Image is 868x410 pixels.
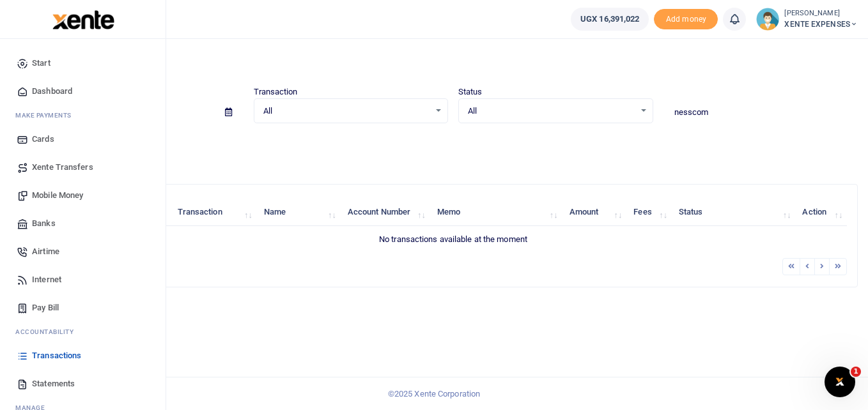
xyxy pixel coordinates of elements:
a: Banks [10,209,155,238]
li: M [10,105,155,125]
a: profile-user [PERSON_NAME] XENTE EXPENSES [756,8,858,31]
iframe: Intercom live chat [825,367,855,397]
div: Showing 0 to 0 of 0 entries [59,257,382,277]
span: Xente Transfers [32,161,93,174]
span: 1 [851,367,861,377]
img: profile-user [756,8,779,31]
span: All [468,105,635,118]
span: Airtime [32,245,59,258]
span: Cards [32,133,54,146]
span: All [263,105,430,118]
a: Add money [654,13,718,23]
th: Status: activate to sort column ascending [672,199,796,226]
span: Start [32,57,50,70]
a: Pay Bill [10,294,155,322]
td: No transactions available at the moment [59,226,847,253]
span: Banks [32,217,56,230]
th: Name: activate to sort column ascending [257,199,341,226]
a: UGX 16,391,022 [571,8,649,31]
a: Airtime [10,238,155,266]
input: Search [663,102,858,123]
p: Download [49,139,858,152]
a: Dashboard [10,77,155,105]
a: Start [10,49,155,77]
span: XENTE EXPENSES [784,19,858,30]
span: Statements [32,377,75,390]
label: Transaction [254,86,298,98]
h4: Transactions [49,55,858,69]
th: Amount: activate to sort column ascending [562,199,626,226]
li: Ac [10,322,155,342]
label: Status [458,86,483,98]
th: Memo: activate to sort column ascending [430,199,562,226]
span: Pay Bill [32,301,59,314]
img: logo-large [52,10,114,29]
span: countability [25,327,74,337]
a: Internet [10,266,155,294]
th: Account Number: activate to sort column ascending [341,199,430,226]
span: Internet [32,273,61,286]
a: Mobile Money [10,181,155,209]
a: Statements [10,370,155,398]
span: Add money [654,9,718,30]
span: UGX 16,391,022 [580,13,639,26]
span: Mobile Money [32,189,83,202]
span: ake Payments [22,110,72,120]
li: Toup your wallet [654,9,718,30]
th: Action: activate to sort column ascending [795,199,847,226]
a: Transactions [10,342,155,370]
a: Xente Transfers [10,153,155,181]
th: Transaction: activate to sort column ascending [170,199,256,226]
a: logo-small logo-large logo-large [51,14,114,24]
span: Transactions [32,349,81,362]
span: Dashboard [32,85,72,98]
a: Cards [10,125,155,153]
small: [PERSON_NAME] [784,8,858,19]
th: Fees: activate to sort column ascending [626,199,672,226]
li: Wallet ballance [566,8,654,31]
